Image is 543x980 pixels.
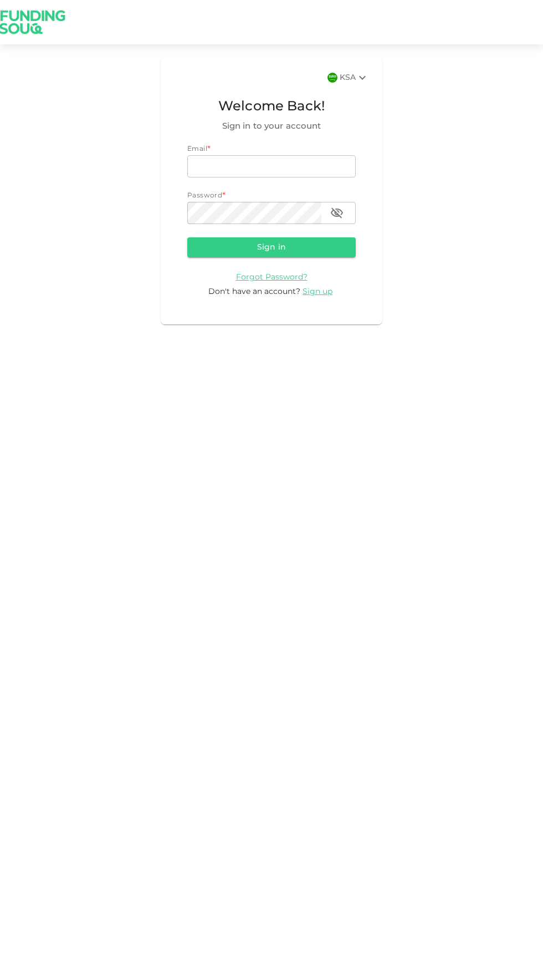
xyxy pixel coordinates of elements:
[327,73,337,83] img: flag-sa.b9a346574cdc8950dd34b50780441f57.svg
[187,192,222,199] span: Password
[187,120,356,133] span: Sign in to your account
[187,202,321,224] input: password
[187,97,356,118] span: Welcome Back!
[187,146,207,153] span: Email
[303,288,332,296] span: Sign up
[236,273,308,281] span: Forgot Password?
[187,155,356,177] input: email
[187,237,356,257] button: Sign in
[208,288,300,296] span: Don't have an account?
[340,71,369,84] div: KSA
[236,273,308,281] a: Forgot Password?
